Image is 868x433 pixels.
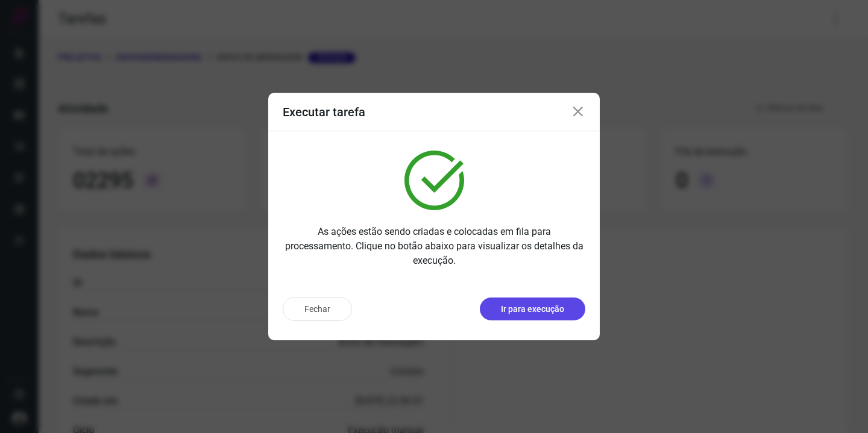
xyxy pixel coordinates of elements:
[283,105,365,119] h3: Executar tarefa
[283,297,352,321] button: Fechar
[480,297,585,320] button: Ir para execução
[283,225,585,268] p: As ações estão sendo criadas e colocadas em fila para processamento. Clique no botão abaixo para ...
[404,151,464,210] img: verified.svg
[501,303,564,316] p: Ir para execução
